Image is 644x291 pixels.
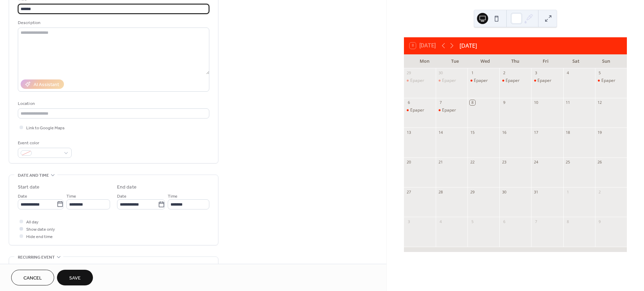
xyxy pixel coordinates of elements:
[501,100,507,105] div: 9
[406,219,411,224] div: 3
[26,124,65,132] span: Link to Google Maps
[597,130,602,135] div: 19
[442,107,456,113] div: Epaper
[438,130,443,135] div: 14
[18,100,208,107] div: Location
[470,219,475,224] div: 5
[436,107,468,113] div: Epaper
[597,100,602,105] div: 12
[438,100,443,105] div: 7
[533,219,538,224] div: 7
[23,275,42,282] span: Cancel
[438,189,443,194] div: 28
[565,130,571,135] div: 18
[410,107,424,113] div: Epaper
[438,219,443,224] div: 4
[595,78,627,84] div: Epaper
[499,78,531,84] div: Epaper
[501,219,507,224] div: 6
[470,54,500,68] div: Wed
[26,233,53,240] span: Hide end time
[440,54,470,68] div: Tue
[591,54,621,68] div: Sun
[406,160,411,165] div: 20
[468,78,499,84] div: Epaper
[565,219,571,224] div: 8
[18,139,70,147] div: Event color
[565,100,571,105] div: 11
[506,78,520,84] div: Epaper
[117,193,126,200] span: Date
[168,193,178,200] span: Time
[561,54,591,68] div: Sat
[470,160,475,165] div: 22
[410,78,424,84] div: Epaper
[406,130,411,135] div: 13
[597,160,602,165] div: 26
[406,70,411,76] div: 29
[18,19,208,26] div: Description
[597,189,602,194] div: 2
[11,270,54,285] button: Cancel
[404,78,436,84] div: Epaper
[470,70,475,76] div: 1
[26,219,38,226] span: All day
[565,70,571,76] div: 4
[501,189,507,194] div: 30
[404,107,436,113] div: Epaper
[470,189,475,194] div: 29
[565,160,571,165] div: 25
[26,226,55,233] span: Show date only
[438,160,443,165] div: 21
[57,270,93,285] button: Save
[565,189,571,194] div: 1
[533,70,538,76] div: 3
[530,54,561,68] div: Fri
[438,70,443,76] div: 30
[500,54,531,68] div: Thu
[470,100,475,105] div: 8
[117,184,137,191] div: End date
[531,78,563,84] div: Epaper
[533,130,538,135] div: 17
[18,254,55,261] span: Recurring event
[406,189,411,194] div: 27
[533,160,538,165] div: 24
[18,184,39,191] div: Start date
[501,130,507,135] div: 16
[406,100,411,105] div: 6
[501,70,507,76] div: 2
[533,189,538,194] div: 31
[474,78,488,84] div: Epaper
[601,78,615,84] div: Epaper
[69,275,81,282] span: Save
[66,193,76,200] span: Time
[410,54,440,68] div: Mon
[597,219,602,224] div: 9
[18,172,49,179] span: Date and time
[501,160,507,165] div: 23
[442,78,456,84] div: Epaper
[597,70,602,76] div: 5
[460,41,477,50] div: [DATE]
[533,100,538,105] div: 10
[18,193,27,200] span: Date
[537,78,551,84] div: Epaper
[470,130,475,135] div: 15
[436,78,468,84] div: Epaper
